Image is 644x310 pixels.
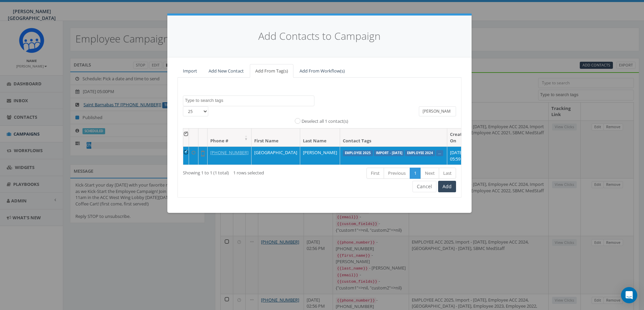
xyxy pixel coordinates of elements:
[294,64,350,78] a: Add From Workflow(s)
[438,181,456,192] button: Add
[366,168,384,179] a: First
[447,146,477,165] td: [DATE] 05:59 PM
[252,146,300,165] td: [GEOGRAPHIC_DATA]
[384,168,410,179] a: Previous
[421,168,439,179] a: Next
[410,168,421,179] a: 1
[621,287,637,303] div: Open Intercom Messenger
[300,146,340,165] td: [PERSON_NAME]
[439,168,456,179] a: Last
[447,129,477,146] th: Created On: activate to sort column ascending
[210,149,248,156] a: [PHONE_NUMBER]
[203,64,249,78] a: Add New Contact
[250,64,293,78] a: Add From Tag(s)
[374,150,404,156] label: Import - [DATE]
[302,118,348,125] label: Deselect all 1 contact(s)
[252,129,300,146] th: First Name
[300,129,340,146] th: Last Name
[405,150,435,156] label: Employee 2024
[177,29,461,44] h4: Add Contacts to Campaign
[340,129,447,146] th: Contact Tags
[438,151,441,155] a: ...
[177,64,202,78] a: Import
[412,181,436,192] button: Cancel
[233,170,264,176] span: 1 rows selected
[419,106,456,116] input: Type to search
[343,150,373,156] label: EMPLOYEE 2025
[208,129,252,146] th: Phone #: activate to sort column ascending
[183,167,291,176] div: Showing 1 to 1 (1 total)
[185,97,314,104] textarea: Search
